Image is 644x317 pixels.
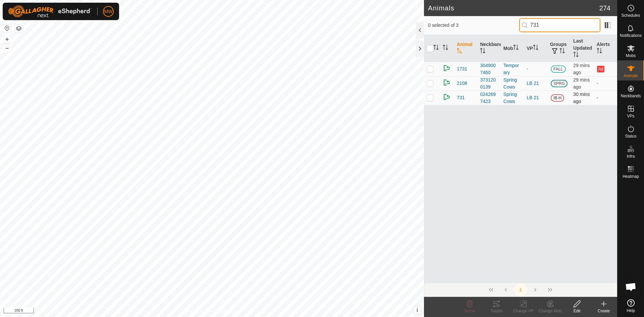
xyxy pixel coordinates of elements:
button: Ad [597,66,604,72]
span: VPs [627,114,634,118]
img: returning on [443,78,451,87]
button: – [3,44,11,52]
a: Contact Us [219,308,238,314]
span: Notifications [620,34,642,38]
span: Status [625,134,636,138]
th: Alerts [594,35,617,62]
td: - [594,76,617,91]
span: Help [627,309,635,313]
img: Gallagher Logo [8,5,92,17]
span: i [417,307,418,313]
span: 274 [599,3,610,13]
span: FALL [551,65,566,73]
a: Privacy Policy [185,308,211,314]
span: IB-H [551,94,565,102]
span: 1731 [457,65,467,72]
th: Last Updated [571,35,594,62]
th: Animal [454,35,477,62]
p-sorticon: Activate to sort [457,49,462,54]
p-sorticon: Activate to sort [513,46,519,51]
button: + [3,35,11,43]
span: Neckbands [621,94,641,98]
div: 3049007460 [480,62,498,76]
p-sorticon: Activate to sort [433,46,439,51]
div: Temporary [503,62,521,76]
th: Groups [547,35,571,62]
th: Mob [501,35,524,62]
img: returning on [443,93,451,101]
a: Open chat [621,277,641,297]
div: Edit [563,308,590,314]
span: Mobs [626,54,636,58]
span: 28 Aug 2025, 3:03 pm [573,92,590,104]
span: Animals [624,74,638,78]
span: Heatmap [623,174,639,178]
button: 1 [514,283,527,297]
th: Neckband [477,35,500,62]
span: 0 selected of 3 [428,22,519,29]
a: LB 21 [527,95,539,100]
button: i [414,307,421,314]
p-sorticon: Activate to sort [533,46,538,51]
img: returning on [443,64,451,72]
p-sorticon: Activate to sort [443,46,448,51]
div: 3731200139 [480,76,498,91]
span: MW [104,8,113,15]
span: 2108 [457,80,467,87]
p-sorticon: Activate to sort [480,49,485,54]
button: Map Layers [15,24,23,33]
div: Create [590,308,617,314]
p-sorticon: Activate to sort [573,53,579,58]
app-display-virtual-paddock-transition: - [527,66,528,71]
span: 731 [457,94,465,101]
h2: Animals [428,4,599,12]
div: 0242697423 [480,91,498,105]
p-sorticon: Activate to sort [597,49,602,54]
span: SPRG [551,80,568,87]
div: Tracks [483,308,510,314]
span: Schedules [621,13,640,17]
span: 28 Aug 2025, 3:04 pm [573,77,590,90]
div: Spring Cows [503,76,521,91]
span: 28 Aug 2025, 3:04 pm [573,63,590,75]
td: - [594,91,617,105]
p-sorticon: Activate to sort [559,49,565,54]
button: Reset Map [3,24,11,32]
input: Search (S) [519,18,600,32]
div: Change Mob [537,308,563,314]
div: Change VP [510,308,537,314]
th: VP [524,35,547,62]
a: LB 21 [527,81,539,86]
span: Delete [464,309,476,313]
a: Help [618,297,644,315]
div: Spring Cows [503,91,521,105]
span: Infra [627,154,635,158]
